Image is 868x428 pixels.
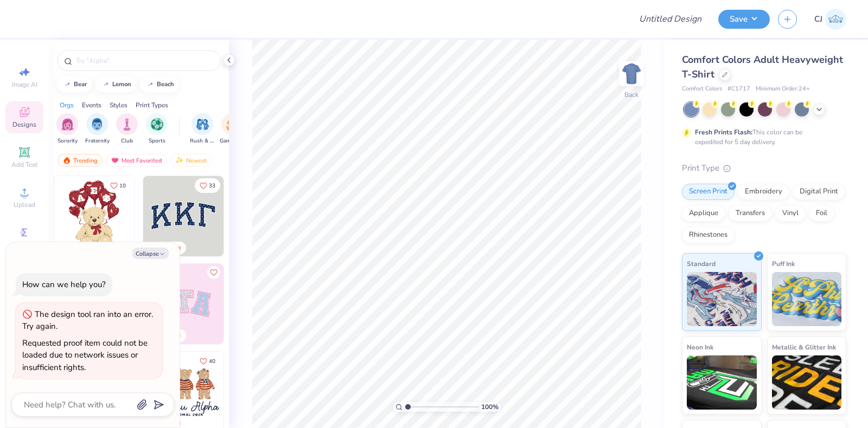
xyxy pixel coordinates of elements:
div: filter for Rush & Bid [190,113,215,145]
img: Newest.gif [175,157,184,164]
img: 3b9aba4f-e317-4aa7-a679-c95a879539bd [143,176,224,256]
div: filter for Fraternity [85,113,110,145]
button: beach [140,76,179,93]
button: Like [195,178,220,193]
div: Events [82,100,101,110]
span: CJ [814,13,822,25]
span: Fraternity [85,137,110,145]
button: filter button [116,113,138,145]
span: Add Text [11,160,37,169]
img: 5ee11766-d822-42f5-ad4e-763472bf8dcf [224,264,304,344]
span: Rush & Bid [190,137,215,145]
div: Foil [809,205,834,222]
img: Standard [687,272,757,326]
img: Game Day Image [226,118,239,131]
span: # C1717 [727,85,750,94]
img: 587403a7-0594-4a7f-b2bd-0ca67a3ff8dd [54,176,134,256]
div: filter for Sports [146,113,168,145]
div: Screen Print [682,184,735,200]
button: bear [57,76,92,93]
span: Game Day [220,137,245,145]
button: lemon [95,76,136,93]
div: Vinyl [775,205,806,222]
div: Back [624,90,639,100]
span: Designs [12,120,36,129]
div: Most Favorited [106,154,167,167]
button: Like [105,178,131,193]
div: filter for Game Day [220,113,245,145]
img: Metallic & Glitter Ink [772,355,842,410]
img: Carljude Jashper Liwanag [825,9,846,30]
div: Applique [682,205,725,222]
div: Styles [110,100,127,110]
img: Sorority Image [61,118,74,131]
button: Like [195,354,220,368]
div: Trending [58,154,103,167]
div: filter for Club [116,113,138,145]
span: Metallic & Glitter Ink [772,341,836,353]
span: Neon Ink [687,341,713,353]
span: Club [121,137,133,145]
span: Minimum Order: 24 + [756,85,810,94]
span: 33 [209,183,215,189]
span: Image AI [12,80,37,89]
img: Back [621,63,642,85]
img: trend_line.gif [101,81,110,88]
div: How can we help you? [22,279,106,290]
div: Transfers [729,205,772,222]
img: trending.gif [62,157,71,164]
span: Sorority [58,137,78,145]
span: 10 [119,183,126,189]
div: lemon [112,81,131,87]
button: filter button [85,113,110,145]
div: filter for Sorority [56,113,78,145]
input: Try "Alpha" [75,55,214,66]
img: edfb13fc-0e43-44eb-bea2-bf7fc0dd67f9 [224,176,304,256]
div: Orgs [60,100,74,110]
img: e74243e0-e378-47aa-a400-bc6bcb25063a [134,176,214,256]
a: CJ [814,9,846,30]
img: Sports Image [151,118,163,131]
button: filter button [56,113,78,145]
input: Untitled Design [630,8,710,30]
button: Save [718,10,770,29]
span: Comfort Colors Adult Heavyweight T-Shirt [682,53,843,81]
div: Newest [170,154,212,167]
span: Comfort Colors [682,85,722,94]
span: Puff Ink [772,258,795,269]
div: Digital Print [793,184,845,200]
div: Rhinestones [682,227,735,243]
div: The design tool ran into an error. Try again. [22,309,153,332]
button: Like [207,266,220,279]
img: trend_line.gif [63,81,72,88]
button: filter button [190,113,215,145]
img: most_fav.gif [111,157,119,164]
span: 40 [209,359,215,364]
span: Standard [687,258,716,269]
div: Print Type [682,162,846,174]
div: Requested proof item could not be loaded due to network issues or insufficient rights. [22,338,148,373]
div: beach [157,81,174,87]
img: Fraternity Image [91,118,103,131]
span: 100 % [481,402,499,412]
span: Upload [14,200,35,209]
button: filter button [220,113,245,145]
img: Club Image [121,118,133,131]
img: trend_line.gif [146,81,155,88]
div: Print Types [136,100,168,110]
img: Rush & Bid Image [196,118,209,131]
img: Neon Ink [687,355,757,410]
span: Sports [149,137,165,145]
div: bear [74,81,87,87]
div: Embroidery [738,184,789,200]
div: This color can be expedited for 5 day delivery. [695,127,828,147]
button: filter button [146,113,168,145]
strong: Fresh Prints Flash: [695,128,752,137]
img: Puff Ink [772,272,842,326]
button: Collapse [132,248,169,259]
span: Greek [16,241,33,249]
img: 9980f5e8-e6a1-4b4a-8839-2b0e9349023c [143,264,224,344]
